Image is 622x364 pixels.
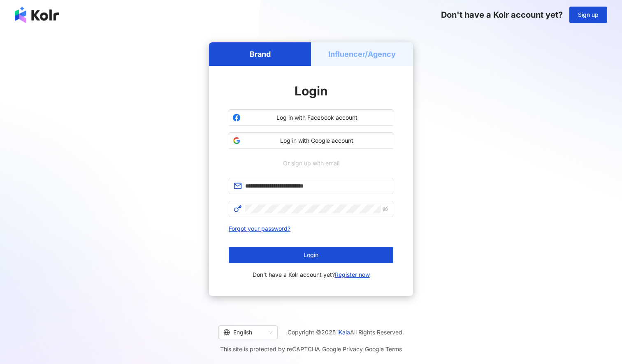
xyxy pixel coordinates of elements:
[322,345,363,352] a: Google Privacy
[365,345,402,352] a: Google Terms
[223,326,265,339] div: English
[220,344,402,354] span: This site is protected by reCAPTCHA
[229,132,393,149] button: Log in with Google account
[335,271,370,278] a: Register now
[383,206,388,212] span: eye-invisible
[15,7,59,23] img: logo
[337,329,350,336] a: iKala
[277,159,345,168] span: Or sign up with email
[363,345,365,352] span: |
[288,327,404,337] span: Copyright © 2025 All Rights Reserved.
[244,114,390,122] span: Log in with Facebook account
[229,109,393,126] button: Log in with Facebook account
[569,7,607,23] button: Sign up
[253,270,370,280] span: Don't have a Kolr account yet?
[320,345,322,352] span: |
[244,137,390,145] span: Log in with Google account
[229,225,290,232] a: Forgot your password?
[229,247,393,263] button: Login
[304,252,318,258] span: Login
[578,12,599,18] span: Sign up
[441,10,563,20] span: Don't have a Kolr account yet?
[250,49,271,59] h5: Brand
[328,49,396,59] h5: Influencer/Agency
[295,83,328,98] span: Login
